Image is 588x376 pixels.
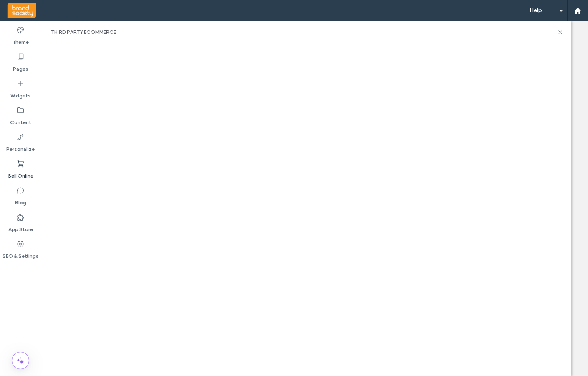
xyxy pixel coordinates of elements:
[51,29,116,36] span: Third Party eCommerce
[3,248,39,260] label: SEO & Settings
[10,88,31,99] label: Widgets
[13,34,29,46] label: Theme
[13,61,28,73] label: Pages
[8,168,33,180] label: Sell Online
[10,114,31,126] label: Content
[6,141,35,153] label: Personalize
[8,221,33,233] label: App Store
[15,195,26,206] label: Blog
